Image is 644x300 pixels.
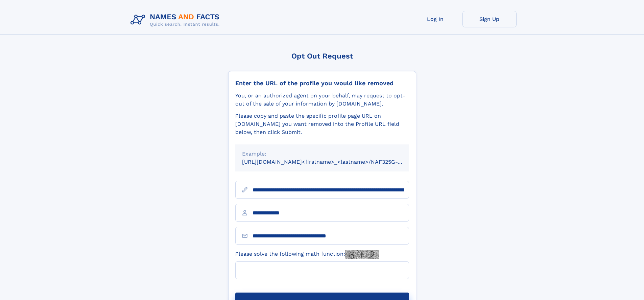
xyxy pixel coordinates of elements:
[235,112,409,136] div: Please copy and paste the specific profile page URL on [DOMAIN_NAME] you want removed into the Pr...
[228,52,416,60] div: Opt Out Request
[242,159,422,165] small: [URL][DOMAIN_NAME]<firstname>_<lastname>/NAF325G-xxxxxxxx
[408,11,462,27] a: Log In
[242,150,402,158] div: Example:
[235,79,409,87] div: Enter the URL of the profile you would like removed
[235,250,379,259] label: Please solve the following math function:
[128,11,225,29] img: Logo Names and Facts
[235,92,409,108] div: You, or an authorized agent on your behalf, may request to opt-out of the sale of your informatio...
[462,11,517,27] a: Sign Up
